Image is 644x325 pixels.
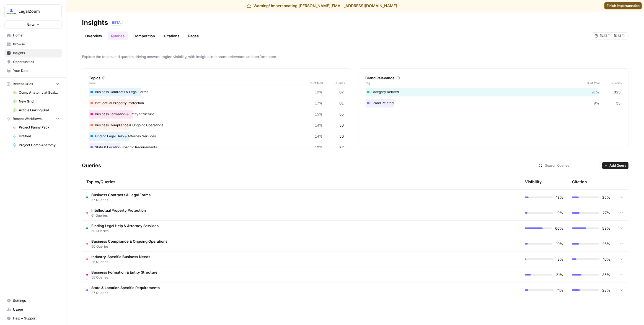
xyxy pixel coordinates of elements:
span: Usage [13,307,59,312]
div: Intellectual Property Protection [89,99,345,108]
button: [DATE] - [DATE] [591,32,629,40]
div: Topics [89,75,345,81]
div: Brand Relevance [366,75,622,81]
a: Settings [4,296,62,305]
div: Brand Related [366,99,622,108]
span: 10% [315,145,323,150]
span: Topic [89,81,306,85]
span: 15% [315,111,323,117]
span: Queries [599,81,622,85]
span: Queries [323,81,345,85]
a: Overview [82,32,105,40]
span: 37 [340,145,344,150]
span: Finding Legal Help & Attorney Services [91,223,159,229]
span: Opportunities [13,59,59,64]
a: Pages [185,32,202,40]
span: 50 [340,133,344,139]
span: Recent Workflows [13,116,42,121]
span: Intellectual Property Protection [91,208,146,213]
span: 67 [340,89,344,95]
span: 67 Queries [91,198,151,203]
span: Article Linking Grid [19,108,59,113]
button: Add Query [602,162,629,169]
button: New [4,20,62,29]
div: Finding Legal Help & Attorney Services [89,132,345,141]
a: Project Comp Anatomy [10,141,62,150]
button: Workspace: LegalZoom [4,4,62,18]
span: % of total [583,81,599,85]
span: 61 Queries [91,213,146,218]
span: % of total [306,81,323,85]
span: Explore the topics and queries driving answer engine visibility, with insights into brand relevan... [82,54,629,59]
span: 35% [602,272,610,277]
h3: Queries [82,162,101,169]
span: LegalZoom [19,9,52,14]
div: Category Related [366,88,622,96]
div: Business Compliance & Ongoing Operations [89,121,345,130]
span: 50 Queries [91,229,159,234]
span: 9% [557,210,563,216]
div: Citation [572,174,587,189]
span: 13% [556,195,563,200]
div: State & Location Specific Requirements [89,143,345,152]
a: Finish impersonation [604,2,642,9]
span: Add Query [609,163,626,168]
div: Business Contracts & Legal Forms [89,88,345,96]
a: Competition [130,32,158,40]
div: Business Formation & Entity Structure [89,110,345,119]
span: New [27,22,35,27]
a: Project Fanny Pack [10,123,62,132]
div: Topics/Queries [86,174,469,189]
span: 21% [556,272,563,277]
span: Recent Grids [13,82,33,87]
span: 36 Queries [91,260,150,264]
span: 25% [602,195,610,200]
div: Insights [82,18,108,27]
span: 27% [602,210,610,216]
a: Citations [161,32,183,40]
span: 55 [340,111,344,117]
span: Your Data [13,68,59,73]
span: State & Location Specific Requirements [91,285,160,290]
span: 28% [602,287,610,293]
span: Home [13,33,59,38]
span: 61 [340,100,344,106]
span: 11% [557,287,563,293]
span: 14% [315,122,323,128]
a: Browse [4,40,62,49]
button: Recent Workflows [4,115,62,123]
span: 26% [602,241,610,247]
span: 50 [340,122,344,128]
div: Visibility [525,179,542,185]
span: 16% [603,256,610,262]
span: Browse [13,42,59,47]
span: Comp Anatomy at Scale - ZenBusiness [19,90,59,95]
a: Your Data [4,66,62,75]
span: 10% [556,241,563,247]
a: Insights [4,49,62,57]
span: New Grid [19,99,59,104]
span: 17% [315,100,323,106]
span: 33 [616,100,620,106]
span: Help + Support [13,316,59,321]
span: Project Comp Anatomy [19,143,59,148]
span: 14% [315,133,323,139]
span: 50 Queries [91,244,167,249]
span: 19% [315,89,323,95]
span: Finish impersonation [607,3,640,8]
span: 37 Queries [91,290,160,295]
a: Article Linking Grid [10,106,62,115]
span: Business Contracts & Legal Forms [91,192,151,198]
a: Home [4,31,62,40]
img: LegalZoom Logo [6,6,16,16]
button: Help + Support [4,314,62,323]
span: Insights [13,51,59,56]
span: Industry-Specific Business Needs [91,254,150,260]
span: [DATE] - [DATE] [600,33,625,38]
span: 91% [591,89,599,95]
div: Warning! Impersonating [PERSON_NAME][EMAIL_ADDRESS][DOMAIN_NAME] [247,3,397,9]
span: 9% [594,100,599,106]
button: Recent Grids [4,80,62,88]
a: New Grid [10,97,62,106]
span: 3% [557,256,563,262]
